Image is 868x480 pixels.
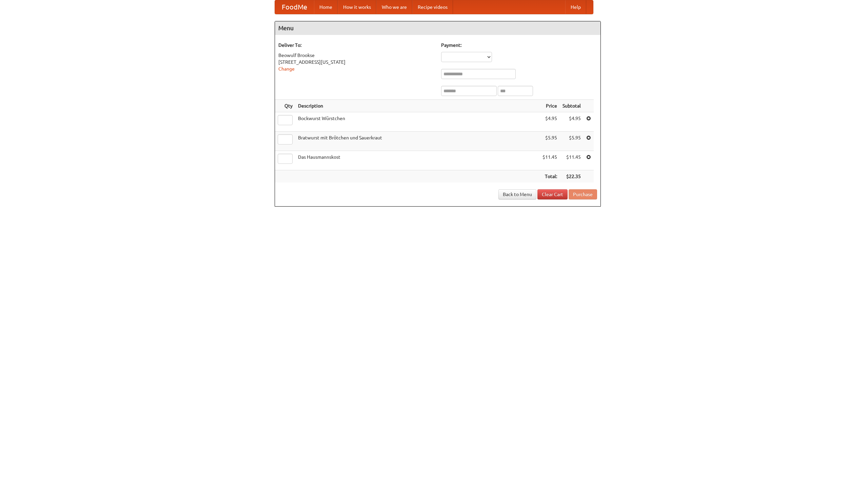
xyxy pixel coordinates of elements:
[498,189,536,199] a: Back to Menu
[540,100,560,112] th: Price
[560,112,584,132] td: $4.95
[540,170,560,183] th: Total:
[537,189,568,199] a: Clear Cart
[278,52,434,59] div: Beowulf Brookse
[295,100,540,112] th: Description
[569,189,597,199] button: Purchase
[314,0,338,14] a: Home
[540,151,560,170] td: $11.45
[275,100,295,112] th: Qty
[338,0,376,14] a: How it works
[295,132,540,151] td: Bratwurst mit Brötchen und Sauerkraut
[441,42,597,49] h5: Payment:
[560,170,584,183] th: $22.35
[275,21,600,35] h4: Menu
[560,100,584,112] th: Subtotal
[560,151,584,170] td: $11.45
[565,0,586,14] a: Help
[295,151,540,170] td: Das Hausmannskost
[275,0,314,14] a: FoodMe
[412,0,453,14] a: Recipe videos
[540,112,560,132] td: $4.95
[560,132,584,151] td: $5.95
[278,66,295,72] a: Change
[278,59,434,65] div: [STREET_ADDRESS][US_STATE]
[376,0,412,14] a: Who we are
[278,42,434,49] h5: Deliver To:
[295,112,540,132] td: Bockwurst Würstchen
[540,132,560,151] td: $5.95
